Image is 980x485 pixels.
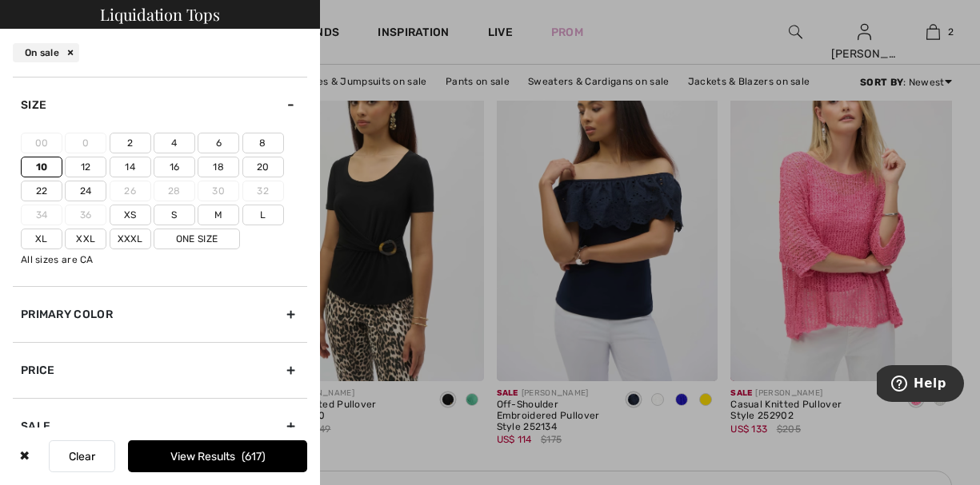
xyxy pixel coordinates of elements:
label: 30 [198,181,239,201]
button: View Results617 [128,440,307,472]
label: 24 [65,181,106,201]
label: 32 [242,181,284,201]
label: 14 [110,157,151,177]
label: 20 [242,157,284,177]
div: Size [13,77,307,133]
label: M [198,205,239,225]
label: 34 [21,205,62,225]
iframe: Opens a widget where you can find more information [877,365,964,405]
label: 4 [154,133,195,153]
div: Price [13,342,307,398]
div: Primary Color [13,286,307,342]
label: Xxl [65,229,106,249]
label: 8 [242,133,284,153]
label: 36 [65,205,106,225]
label: Xs [110,205,151,225]
label: 18 [198,157,239,177]
label: Xl [21,229,62,249]
label: 2 [110,133,151,153]
div: ✖ [13,440,36,472]
div: On sale [13,43,79,62]
label: 22 [21,181,62,201]
label: 16 [154,157,195,177]
div: Sale [13,398,307,454]
label: 28 [154,181,195,201]
span: 617 [242,450,266,463]
label: 26 [110,181,151,201]
label: 10 [21,157,62,177]
label: L [242,205,284,225]
div: All sizes are CA [21,252,307,267]
label: S [154,205,195,225]
label: 6 [198,133,239,153]
label: One Size [154,229,240,249]
label: 00 [21,133,62,153]
label: 12 [65,157,106,177]
label: 0 [65,133,106,153]
label: Xxxl [110,229,151,249]
button: Clear [49,440,115,472]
